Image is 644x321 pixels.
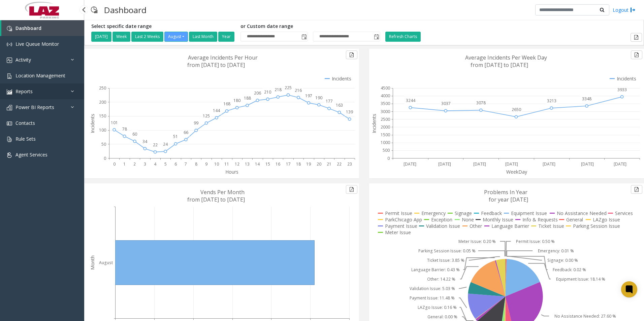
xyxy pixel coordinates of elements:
text: 22 [153,142,158,148]
text: Incidents [371,114,377,133]
span: Activity [15,57,31,63]
button: Refresh Charts [385,32,421,42]
h5: or Custom date range [240,24,380,29]
button: Export to pdf [631,185,642,194]
text: 177 [326,98,333,104]
text: 4500 [381,85,390,91]
button: August [164,32,188,42]
text: 206 [254,90,261,96]
text: 168 [223,101,230,107]
text: 6 [174,161,177,167]
text: 250 [99,85,106,91]
img: 'icon' [7,152,12,158]
text: Ticket Issue: 3.85 % [427,257,464,263]
text: for year [DATE] [489,196,528,203]
span: Agent Services [15,151,47,158]
text: 15 [265,161,270,167]
text: 1 [123,161,126,167]
button: Export to pdf [631,33,642,42]
text: 188 [244,95,251,101]
text: Month [89,255,96,270]
text: Payment Issue: 11.48 % [410,295,455,301]
text: 23 [347,161,352,167]
text: 200 [99,99,106,105]
text: 7 [185,161,187,167]
text: 1500 [381,132,390,138]
text: 99 [194,120,198,126]
text: 2 [133,161,136,167]
text: Meter Issue: 0.20 % [458,239,496,244]
span: Toggle popup [373,32,380,41]
text: 21 [327,161,331,167]
text: 3 [144,161,146,167]
text: [DATE] [505,161,518,167]
img: 'icon' [7,89,12,95]
button: Export to pdf [346,185,357,194]
text: 50 [101,141,106,147]
text: 144 [213,108,220,113]
text: Language Barrier: 0.43 % [411,267,460,273]
text: 139 [346,109,353,115]
img: 'icon' [7,73,12,79]
text: Emergency: 0.01 % [538,248,574,254]
text: from [DATE] to [DATE] [187,61,245,69]
text: 9 [205,161,207,167]
text: [DATE] [581,161,594,167]
text: 3078 [476,100,486,106]
span: Reports [15,88,33,95]
text: 24 [163,141,168,147]
text: 14 [255,161,260,167]
text: 101 [111,120,118,126]
text: Permit Issue: 0.50 % [516,239,555,244]
text: Parking Session Issue: 0.05 % [418,248,476,254]
span: Live Queue Monitor [15,41,59,47]
button: Last 2 Weeks [131,32,163,42]
text: WeekDay [506,169,527,175]
text: 225 [285,85,292,91]
text: 2500 [381,116,390,122]
text: 218 [275,87,282,93]
text: 190 [315,95,322,101]
button: Last Month [189,32,217,42]
text: 100 [99,127,106,133]
text: 12 [235,161,239,167]
button: Export to pdf [631,50,642,59]
text: [DATE] [543,161,555,167]
button: Week [112,32,130,42]
text: 51 [173,134,178,139]
text: [DATE] [438,161,451,167]
span: Rule Sets [15,136,36,142]
text: 0 [104,155,106,161]
text: Problems In Year [484,188,527,196]
text: 20 [317,161,321,167]
a: Dashboard [1,20,84,36]
text: 11 [224,161,229,167]
text: 66 [184,130,188,135]
button: Year [218,32,234,42]
text: 22 [337,161,342,167]
text: 1000 [381,140,390,145]
text: 3500 [381,101,390,106]
text: Feedback: 0.02 % [553,267,586,273]
button: Export to pdf [346,50,357,59]
text: Incidents [89,114,96,133]
text: 3244 [406,98,416,103]
text: 13 [245,161,250,167]
text: Average Incidents Per Hour [188,54,258,61]
text: 18 [296,161,301,167]
text: August [99,260,113,265]
h3: Dashboard [101,2,150,18]
img: 'icon' [7,26,12,31]
img: 'icon' [7,42,12,47]
h5: Select specific date range [91,24,235,29]
span: Toggle popup [300,32,308,41]
text: Vends Per Month [200,188,245,196]
img: pageIcon [91,2,97,18]
img: logout [630,6,636,13]
text: 3348 [582,96,591,102]
text: 163 [336,102,343,108]
text: [DATE] [614,161,626,167]
text: LAZgo Issue: 0.16 % [418,305,457,310]
a: Logout [613,6,636,13]
text: Average Incidents Per Week Day [465,54,547,61]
